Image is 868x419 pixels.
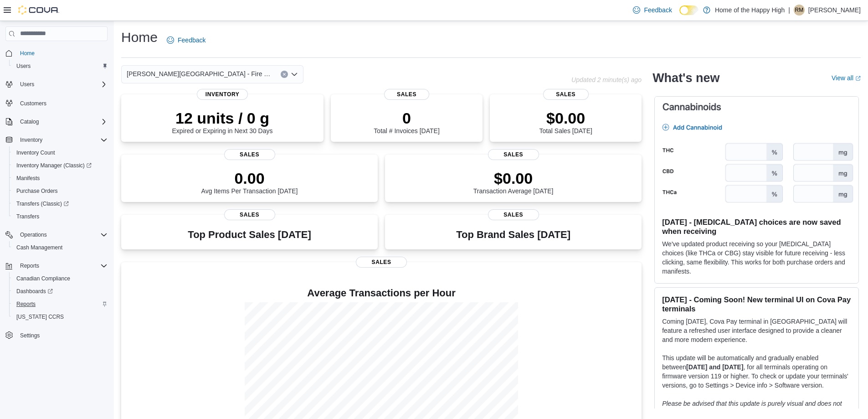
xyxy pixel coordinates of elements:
button: Reports [16,260,43,271]
span: Inventory Manager (Classic) [13,160,108,171]
span: Operations [20,231,47,238]
a: Purchase Orders [13,186,62,197]
svg: External link [855,76,861,81]
a: Transfers (Classic) [9,197,111,210]
div: Total # Invoices [DATE] [374,109,439,134]
strong: [DATE] and [DATE] [686,363,743,371]
button: Settings [2,329,111,342]
span: Sales [356,257,407,268]
span: RM [795,5,804,16]
a: Settings [16,330,43,341]
a: [US_STATE] CCRS [13,311,67,322]
span: Canadian Compliance [16,275,70,282]
span: [PERSON_NAME][GEOGRAPHIC_DATA] - Fire & Flower [127,68,272,79]
button: Home [2,47,111,60]
p: 0 [374,109,439,127]
button: Canadian Compliance [9,272,111,285]
span: Reports [20,262,39,269]
span: Inventory Count [16,149,55,156]
button: [US_STATE] CCRS [9,310,111,323]
button: Customers [2,96,111,109]
p: $0.00 [539,109,592,127]
button: Catalog [16,116,42,127]
button: Catalog [2,115,111,128]
span: Canadian Compliance [13,273,108,284]
h3: Top Brand Sales [DATE] [456,229,570,240]
span: Users [16,62,31,70]
span: Cash Management [13,242,108,253]
span: Feedback [644,5,672,15]
span: Operations [16,229,108,240]
span: Catalog [16,116,108,127]
a: Customers [16,98,50,109]
span: Purchase Orders [13,186,108,197]
button: Reports [2,259,111,272]
span: Transfers (Classic) [16,200,69,207]
span: Transfers [13,211,108,222]
input: Dark Mode [679,5,699,15]
p: 12 units / 0 g [172,109,273,127]
span: Inventory [197,89,248,100]
button: Users [9,60,111,72]
span: Catalog [20,118,39,125]
p: [PERSON_NAME] [808,5,861,16]
span: Manifests [13,173,108,184]
h3: [DATE] - Coming Soon! New terminal UI on Cova Pay terminals [662,295,851,313]
button: Transfers [9,210,111,223]
span: Settings [16,330,108,341]
button: Users [16,79,38,90]
p: | [788,5,790,16]
div: Expired or Expiring in Next 30 Days [172,109,273,134]
button: Reports [9,298,111,310]
nav: Complex example [5,43,108,366]
span: [US_STATE] CCRS [16,313,64,321]
span: Sales [488,149,539,160]
a: Inventory Count [13,147,59,158]
button: Operations [2,228,111,241]
a: Reports [13,299,39,310]
button: Inventory Count [9,146,111,159]
span: Reports [13,299,108,310]
h4: Average Transactions per Hour [128,288,634,299]
button: Open list of options [291,71,298,78]
span: Dashboards [16,288,53,295]
span: Cash Management [16,244,62,251]
button: Manifests [9,172,111,185]
span: Sales [224,209,275,220]
a: Inventory Manager (Classic) [9,159,111,172]
span: Sales [543,89,589,100]
span: Customers [16,97,108,109]
a: Transfers [13,211,43,222]
button: Cash Management [9,241,111,254]
span: Purchase Orders [16,187,58,195]
p: $0.00 [473,169,554,187]
p: This update will be automatically and gradually enabled between , for all terminals operating on ... [662,353,851,390]
h3: Top Product Sales [DATE] [188,229,311,240]
a: Feedback [629,1,675,19]
button: Clear input [281,71,288,78]
button: Inventory [2,134,111,146]
p: Home of the Happy High [715,5,785,16]
span: Inventory [20,136,42,144]
span: Washington CCRS [13,311,108,322]
span: Home [20,50,35,57]
p: 0.00 [201,169,298,187]
span: Users [16,79,108,90]
span: Sales [384,89,430,100]
p: Updated 2 minute(s) ago [571,76,642,83]
span: Feedback [178,36,205,45]
span: Inventory [16,134,108,145]
span: Sales [224,149,275,160]
button: Purchase Orders [9,185,111,197]
a: View allExternal link [832,74,861,82]
span: Users [20,81,34,88]
a: Manifests [13,173,43,184]
span: Users [13,61,108,72]
button: Users [2,78,111,91]
span: Transfers (Classic) [13,198,108,209]
span: Inventory Manager (Classic) [16,162,92,169]
span: Settings [20,332,40,339]
img: Cova [18,5,59,15]
h3: [DATE] - [MEDICAL_DATA] choices are now saved when receiving [662,217,851,236]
